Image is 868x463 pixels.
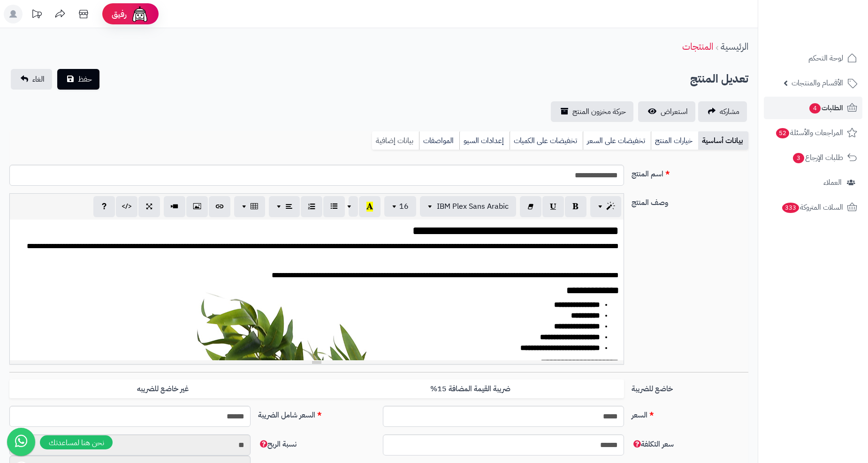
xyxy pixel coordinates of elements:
span: 333 [782,203,799,213]
span: السلات المتروكة [781,201,843,214]
a: الطلبات4 [764,97,862,119]
span: مشاركه [720,106,739,117]
button: 16 [384,196,416,217]
label: ضريبة القيمة المضافة 15% [317,380,624,399]
label: غير خاضع للضريبه [9,380,317,399]
span: 4 [809,103,821,114]
a: المواصفات [419,131,459,150]
span: سعر التكلفة [632,439,674,450]
a: حركة مخزون المنتج [551,101,633,122]
button: حفظ [57,69,99,90]
label: وصف المنتج [628,193,752,208]
label: اسم المنتج [628,165,752,180]
span: رفيق [112,8,127,20]
a: المراجعات والأسئلة52 [764,121,862,144]
span: العملاء [823,176,842,189]
span: المراجعات والأسئلة [775,126,843,139]
a: خيارات المنتج [651,131,698,150]
span: 52 [776,128,789,138]
a: تحديثات المنصة [25,5,48,26]
span: 3 [793,153,804,163]
span: الطلبات [808,101,843,114]
label: السعر [628,406,752,421]
a: السلات المتروكة333 [764,196,862,219]
a: الغاء [11,69,52,90]
span: الأقسام والمنتجات [792,76,843,90]
img: ai-face.png [130,5,149,23]
label: خاضع للضريبة [628,380,752,395]
span: الغاء [32,74,45,85]
a: لوحة التحكم [764,47,862,69]
span: حركة مخزون المنتج [572,106,626,117]
span: استعراض [661,106,688,117]
a: تخفيضات على السعر [583,131,651,150]
a: مشاركه [698,101,747,122]
a: طلبات الإرجاع3 [764,146,862,169]
a: المنتجات [682,39,713,53]
a: إعدادات السيو [459,131,510,150]
h2: تعديل المنتج [690,69,748,89]
span: نسبة الربح [258,439,297,450]
label: السعر شامل الضريبة [254,406,379,421]
a: الرئيسية [721,39,748,53]
span: لوحة التحكم [808,52,843,65]
a: تخفيضات على الكميات [510,131,583,150]
a: بيانات أساسية [698,131,748,150]
button: IBM Plex Sans Arabic [420,196,516,217]
span: حفظ [78,74,92,85]
a: بيانات إضافية [372,131,419,150]
span: IBM Plex Sans Arabic [437,201,509,212]
span: طلبات الإرجاع [792,151,843,164]
a: العملاء [764,171,862,194]
span: 16 [399,201,409,212]
a: استعراض [638,101,695,122]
